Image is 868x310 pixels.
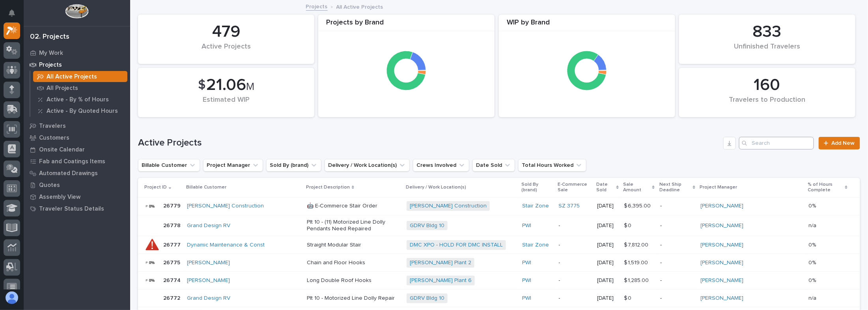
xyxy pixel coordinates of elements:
p: - [559,295,591,302]
a: Grand Design RV [187,222,230,229]
p: 26772 [163,293,182,302]
p: [DATE] [597,260,618,266]
a: Quotes [24,179,130,191]
p: Travelers [39,123,66,130]
p: - [660,295,694,302]
p: [DATE] [597,222,618,229]
tr: 2677526775 [PERSON_NAME] Chain and Floor Hooks[PERSON_NAME] Plant 2 PWI -[DATE]$ 1,519.00$ 1,519.... [138,254,860,272]
p: 26778 [163,221,182,229]
p: Date Sold [596,180,614,195]
div: Projects by Brand [318,19,495,32]
button: Sold By (brand) [266,159,321,172]
p: [DATE] [597,277,618,284]
p: - [559,260,591,266]
a: Customers [24,132,130,144]
div: Search [739,137,814,149]
p: Active - By Quoted Hours [47,108,118,115]
div: 160 [693,75,842,95]
a: Travelers [24,120,130,132]
p: Fab and Coatings Items [39,158,105,165]
p: $ 7,812.00 [624,240,650,248]
p: Delivery / Work Location(s) [406,183,466,192]
a: Fab and Coatings Items [24,155,130,167]
p: Sold By (brand) [521,180,553,195]
a: [PERSON_NAME] Plant 6 [410,277,472,284]
a: [PERSON_NAME] [701,260,744,266]
a: All Projects [30,82,130,93]
tr: 2677926779 [PERSON_NAME] Construction 🤖 E-Commerce Stair Order[PERSON_NAME] Construction Stair Zo... [138,197,860,215]
p: Straight Modular Stair [307,242,400,248]
a: Add New [819,137,860,149]
p: Active - By % of Hours [47,96,109,103]
a: GDRV Bldg 10 [410,295,444,302]
p: Project Description [306,183,350,192]
p: - [559,277,591,284]
p: n/a [809,293,818,302]
p: Plt 10 - (11) Motorized Line Dolly Pendants Need Repaired [307,219,400,232]
a: [PERSON_NAME] Construction [187,203,264,209]
a: [PERSON_NAME] [701,203,744,209]
a: Onsite Calendar [24,144,130,155]
p: [DATE] [597,295,618,302]
img: Workspace Logo [65,4,88,19]
p: [DATE] [597,242,618,248]
p: Customers [39,134,69,142]
a: GDRV Bldg 10 [410,222,444,229]
div: Travelers to Production [693,96,842,112]
a: Dynamic Maintenance & Const [187,242,265,248]
button: Crews Involved [413,159,469,172]
p: Project ID [144,183,167,192]
p: All Active Projects [47,73,97,80]
tr: 2677826778 Grand Design RV Plt 10 - (11) Motorized Line Dolly Pendants Need RepairedGDRV Bldg 10 ... [138,215,860,236]
span: $ [198,78,205,93]
p: - [660,222,694,229]
a: Assembly View [24,191,130,203]
a: [PERSON_NAME] [701,295,744,302]
div: Estimated WIP [151,96,301,112]
a: [PERSON_NAME] [187,277,230,284]
a: Projects [306,2,328,11]
div: Active Projects [151,43,301,59]
p: $ 1,519.00 [624,258,650,266]
p: [DATE] [597,203,618,209]
p: - [660,277,694,284]
p: 0% [809,258,818,266]
div: 02. Projects [30,33,69,41]
button: Date Sold [472,159,515,172]
div: Unfinished Travelers [693,43,842,59]
p: % of Hours Complete [808,180,843,195]
p: 🤖 E-Commerce Stair Order [307,203,400,209]
p: Onsite Calendar [39,146,85,153]
a: PWI [522,222,531,229]
span: M [246,82,254,92]
div: WIP by Brand [499,19,675,32]
p: $ 1,285.00 [624,276,651,284]
a: [PERSON_NAME] [701,242,744,248]
h1: Active Projects [138,137,720,149]
a: Traveler Status Details [24,203,130,215]
span: Add New [832,140,855,146]
p: My Work [39,50,63,57]
p: Automated Drawings [39,170,98,177]
button: Project Manager [203,159,263,172]
a: All Active Projects [30,71,130,82]
p: - [660,242,694,248]
a: Stair Zone [522,203,549,209]
button: users-avatar [4,289,20,306]
p: 26774 [163,276,182,284]
p: Plt 10 - Motorized Line Dolly Repair [307,295,400,302]
a: [PERSON_NAME] [701,222,744,229]
a: PWI [522,295,531,302]
tr: 2677726777 Dynamic Maintenance & Const Straight Modular StairDMC XPO - HOLD FOR DMC INSTALL Stair... [138,236,860,254]
p: Long Double Roof Hooks [307,277,400,284]
a: PWI [522,277,531,284]
p: $ 6,395.00 [624,201,653,209]
p: 0% [809,201,818,209]
p: - [559,242,591,248]
a: Active - By Quoted Hours [30,105,130,116]
a: My Work [24,47,130,59]
p: n/a [809,221,818,229]
p: Sale Amount [623,180,650,195]
a: Active - By % of Hours [30,94,130,105]
p: Assembly View [39,194,80,201]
